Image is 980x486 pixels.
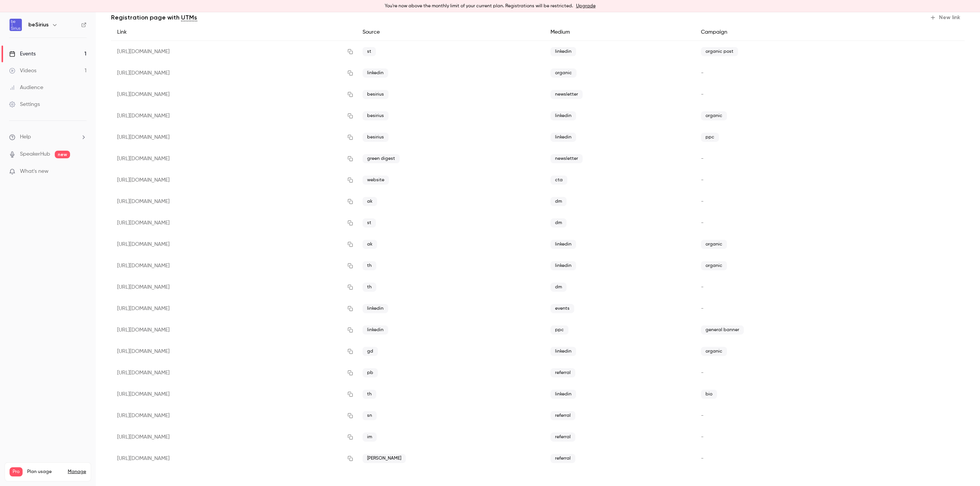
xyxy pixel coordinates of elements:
span: What's new [20,167,49,176]
span: st [363,218,376,228]
div: [URL][DOMAIN_NAME] [111,191,356,212]
button: New link [927,11,965,24]
span: im [363,432,377,442]
span: organic post [701,47,738,56]
span: events [550,304,574,313]
span: - [701,370,704,375]
span: cta [550,176,567,185]
span: organic [550,68,577,78]
div: Source [356,24,544,41]
div: [URL][DOMAIN_NAME] [111,84,356,105]
span: linkedin [363,68,388,78]
span: - [701,220,704,226]
div: Videos [9,67,36,75]
h6: beSirius [28,21,49,29]
span: linkedin [363,304,388,313]
div: [URL][DOMAIN_NAME] [111,255,356,276]
span: organic [701,261,727,270]
span: referral [550,454,575,463]
div: [URL][DOMAIN_NAME] [111,234,356,255]
span: new [55,151,70,158]
span: th [363,261,376,270]
div: [URL][DOMAIN_NAME] [111,448,356,469]
span: website [363,176,389,185]
span: ak [363,240,377,249]
span: newsletter [550,154,583,163]
div: [URL][DOMAIN_NAME] [111,62,356,84]
span: - [701,284,704,290]
span: linkedin [550,47,576,56]
div: [URL][DOMAIN_NAME] [111,127,356,148]
span: ppc [550,325,568,335]
span: bio [701,390,717,399]
span: - [701,177,704,183]
span: dm [550,197,567,206]
span: dm [550,283,567,292]
span: - [701,434,704,440]
span: besirius [363,90,389,99]
span: linkedin [550,133,576,142]
span: ppc [701,133,719,142]
li: help-dropdown-opener [9,133,87,141]
div: [URL][DOMAIN_NAME] [111,426,356,448]
span: th [363,390,376,399]
span: organic [701,347,727,356]
p: Registration page with [111,13,197,22]
div: [URL][DOMAIN_NAME] [111,319,356,341]
a: UTMs [181,13,197,22]
span: - [701,70,704,76]
div: Link [111,24,356,41]
span: th [363,283,376,292]
a: Upgrade [576,3,596,9]
span: pb [363,368,378,377]
span: linkedin [550,347,576,356]
span: st [363,47,376,56]
div: Audience [9,84,43,91]
img: beSirius [10,19,22,31]
span: gd [363,347,378,356]
span: linkedin [550,261,576,270]
div: [URL][DOMAIN_NAME] [111,212,356,234]
div: [URL][DOMAIN_NAME] [111,341,356,362]
div: [URL][DOMAIN_NAME] [111,41,356,63]
span: Pro [10,467,23,476]
span: referral [550,432,575,442]
span: linkedin [363,325,388,335]
span: - [701,92,704,97]
span: sn [363,411,377,420]
div: [URL][DOMAIN_NAME] [111,276,356,298]
div: [URL][DOMAIN_NAME] [111,384,356,405]
span: Plan usage [27,469,63,475]
span: linkedin [550,240,576,249]
div: [URL][DOMAIN_NAME] [111,105,356,127]
span: organic [701,111,727,120]
div: [URL][DOMAIN_NAME] [111,169,356,191]
span: linkedin [550,390,576,399]
span: - [701,199,704,204]
span: besirius [363,133,389,142]
div: [URL][DOMAIN_NAME] [111,148,356,169]
span: Help [20,133,31,141]
div: [URL][DOMAIN_NAME] [111,298,356,319]
a: SpeakerHub [20,150,50,158]
span: newsletter [550,90,583,99]
span: ak [363,197,377,206]
span: dm [550,218,567,228]
div: Settings [9,101,40,108]
div: Medium [544,24,695,41]
span: - [701,456,704,461]
div: [URL][DOMAIN_NAME] [111,405,356,426]
div: Events [9,50,36,58]
span: [PERSON_NAME] [363,454,406,463]
div: [URL][DOMAIN_NAME] [111,362,356,384]
span: - [701,156,704,161]
span: linkedin [550,111,576,120]
span: - [701,413,704,418]
div: Campaign [695,24,882,41]
span: referral [550,411,575,420]
span: - [701,306,704,311]
a: Manage [68,469,86,475]
span: organic [701,240,727,249]
span: referral [550,368,575,377]
span: general banner [701,325,744,335]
